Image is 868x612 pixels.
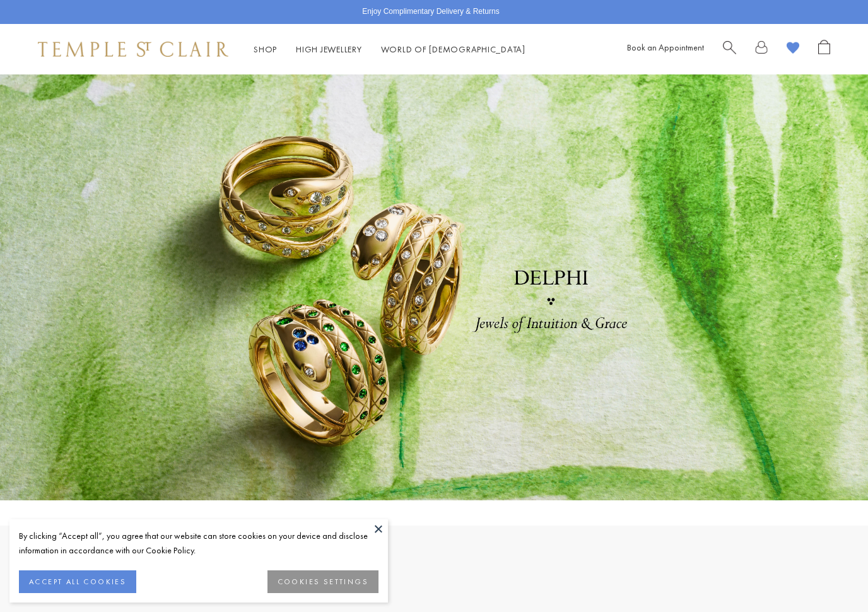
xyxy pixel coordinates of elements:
a: Book an Appointment [627,42,704,53]
a: World of [DEMOGRAPHIC_DATA]World of [DEMOGRAPHIC_DATA] [381,44,525,55]
a: Search [723,40,736,59]
button: COOKIES SETTINGS [267,570,378,593]
p: Enjoy Complimentary Delivery & Returns [362,6,499,18]
a: ShopShop [254,44,277,55]
nav: Main navigation [254,42,525,57]
div: By clicking “Accept all”, you agree that our website can store cookies on your device and disclos... [19,529,378,558]
img: Temple St. Clair [38,42,228,57]
button: ACCEPT ALL COOKIES [19,570,136,593]
a: Open Shopping Bag [818,40,830,59]
a: View Wishlist [787,40,799,59]
a: High JewelleryHigh Jewellery [296,44,362,55]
